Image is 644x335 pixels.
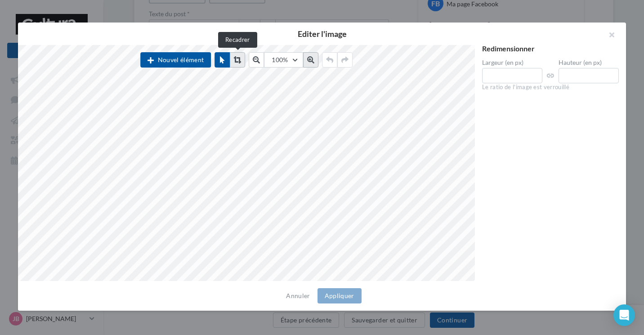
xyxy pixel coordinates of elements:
[559,59,619,66] label: Hauteur (en px)
[264,52,303,68] button: 100%
[613,304,635,326] div: Open Intercom Messenger
[482,45,619,52] div: Redimensionner
[482,83,619,91] div: Le ratio de l'image est verrouillé
[282,290,313,301] button: Annuler
[32,30,612,38] h2: Editer l'image
[482,59,542,66] label: Largeur (en px)
[140,52,211,68] button: Nouvel élément
[218,32,257,48] div: Recadrer
[318,288,362,303] button: Appliquer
